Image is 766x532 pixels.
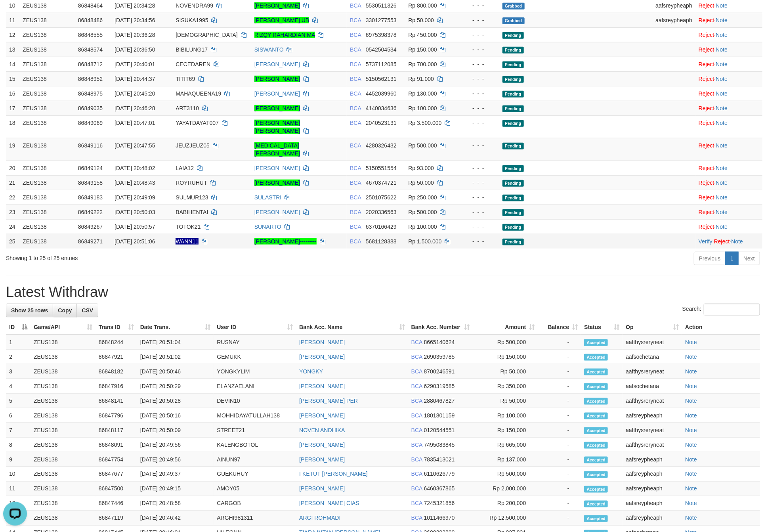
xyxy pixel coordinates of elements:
[176,76,195,82] span: TITIT69
[366,17,397,23] span: Copy 3301277553 to clipboard
[699,165,714,171] a: Reject
[502,76,524,83] span: Pending
[409,2,437,9] span: Rp 800.000
[82,307,93,314] span: CSV
[176,90,221,97] span: MAHAQUEENA19
[699,46,714,53] a: Reject
[115,120,155,126] span: [DATE] 20:47:01
[6,138,19,161] td: 19
[176,142,210,149] span: JEUZJEUZ05
[299,339,345,345] a: [PERSON_NAME]
[176,32,238,38] span: [DEMOGRAPHIC_DATA]
[502,195,524,201] span: Pending
[19,42,75,57] td: ZEUS138
[409,90,437,97] span: Rp 130.000
[694,252,726,265] a: Previous
[716,17,728,23] a: Note
[409,105,437,111] span: Rp 100.000
[463,90,496,98] div: - - -
[254,32,315,38] a: RIZQY RAHARDIAN MA
[409,120,442,126] span: Rp 3.500.000
[78,32,103,38] span: 86848555
[409,224,437,230] span: Rp 100.000
[6,101,19,115] td: 17
[738,252,760,265] a: Next
[78,2,103,9] span: 86848464
[409,17,434,23] span: Rp 50.000
[176,165,194,171] span: LAIA12
[366,32,397,38] span: Copy 6975398378 to clipboard
[350,238,361,245] span: BCA
[176,224,201,230] span: TOTOK21
[502,61,524,68] span: Pending
[716,209,728,215] a: Note
[6,335,31,350] td: 1
[31,350,96,364] td: ZEUS138
[350,180,361,186] span: BCA
[350,76,361,82] span: BCA
[115,2,155,9] span: [DATE] 20:34:28
[502,47,524,54] span: Pending
[6,115,19,138] td: 18
[409,142,437,149] span: Rp 500.000
[716,105,728,111] a: Note
[350,142,361,149] span: BCA
[463,119,496,127] div: - - -
[716,142,728,149] a: Note
[716,194,728,201] a: Note
[176,194,208,201] span: SULMUR123
[96,335,137,350] td: 86848244
[115,180,155,186] span: [DATE] 20:48:43
[463,208,496,216] div: - - -
[19,13,75,27] td: ZEUS138
[685,412,697,419] a: Note
[176,238,199,245] span: Nama rekening ada tanda titik/strip, harap diedit
[502,105,524,112] span: Pending
[502,224,524,231] span: Pending
[78,180,103,186] span: 86849158
[473,350,538,364] td: Rp 150,000
[115,194,155,201] span: [DATE] 20:49:09
[350,61,361,67] span: BCA
[6,251,313,262] div: Showing 1 to 25 of 25 entries
[502,120,524,127] span: Pending
[695,175,762,190] td: ·
[299,456,345,463] a: [PERSON_NAME]
[463,164,496,172] div: - - -
[463,16,496,24] div: - - -
[254,61,300,67] a: [PERSON_NAME]
[3,3,27,27] button: Open LiveChat chat widget
[409,180,434,186] span: Rp 50.000
[716,90,728,97] a: Note
[78,165,103,171] span: 86849124
[411,339,422,345] span: BCA
[31,320,96,335] th: Game/API: activate to sort column ascending
[350,2,361,9] span: BCA
[695,138,762,161] td: ·
[350,165,361,171] span: BCA
[6,86,19,101] td: 16
[350,46,361,53] span: BCA
[6,71,19,86] td: 15
[254,142,300,157] a: [MEDICAL_DATA][PERSON_NAME]
[685,339,697,345] a: Note
[350,120,361,126] span: BCA
[19,161,75,175] td: ZEUS138
[299,383,345,389] a: [PERSON_NAME]
[299,354,345,360] a: [PERSON_NAME]
[502,209,524,216] span: Pending
[725,252,739,265] a: 1
[78,194,103,201] span: 86849183
[299,500,359,507] a: [PERSON_NAME] CIAS
[366,194,397,201] span: Copy 2501075622 to clipboard
[11,307,48,314] span: Show 25 rows
[19,175,75,190] td: ZEUS138
[463,237,496,245] div: - - -
[502,17,525,24] span: Grabbed
[538,335,581,350] td: -
[685,427,697,433] a: Note
[699,90,714,97] a: Reject
[115,32,155,38] span: [DATE] 20:36:28
[254,194,281,201] a: SULASTRI
[176,105,199,111] span: ART3110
